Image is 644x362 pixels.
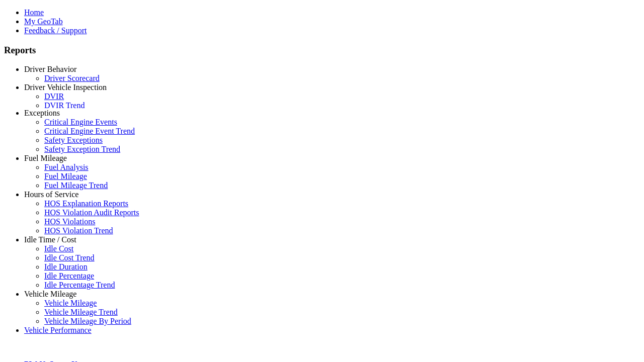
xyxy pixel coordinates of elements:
a: Idle Percentage [44,271,94,280]
a: HOS Violation Audit Reports [44,208,139,217]
a: Vehicle Mileage [24,290,76,298]
a: Safety Exceptions [44,136,103,144]
a: Fuel Mileage Trend [44,181,108,190]
a: Safety Exception Trend [44,145,120,153]
a: Hours of Service [24,190,78,199]
a: Idle Duration [44,262,88,271]
a: Vehicle Mileage [44,299,97,307]
a: Driver Behavior [24,65,76,73]
h3: Reports [4,45,640,56]
a: DVIR Trend [44,101,85,110]
a: DVIR [44,92,64,101]
a: Critical Engine Event Trend [44,127,135,135]
a: Fuel Mileage [44,172,87,180]
a: Fuel Analysis [44,163,89,171]
a: Idle Percentage Trend [44,281,115,289]
a: My GeoTab [24,17,63,26]
a: Home [24,8,44,17]
a: Fuel Mileage [24,154,67,162]
a: Driver Scorecard [44,74,100,82]
a: Vehicle Mileage Trend [44,308,118,316]
a: HOS Violation Trend [44,226,113,235]
a: Critical Engine Events [44,118,117,126]
a: Feedback / Support [24,26,87,35]
a: Idle Cost Trend [44,253,95,262]
a: HOS Explanation Reports [44,199,128,208]
a: Idle Time / Cost [24,235,76,244]
a: Vehicle Performance [24,326,92,334]
a: Idle Cost [44,244,73,253]
a: Exceptions [24,109,60,117]
a: Driver Vehicle Inspection [24,83,107,92]
a: Vehicle Mileage By Period [44,317,131,325]
a: HOS Violations [44,217,95,226]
